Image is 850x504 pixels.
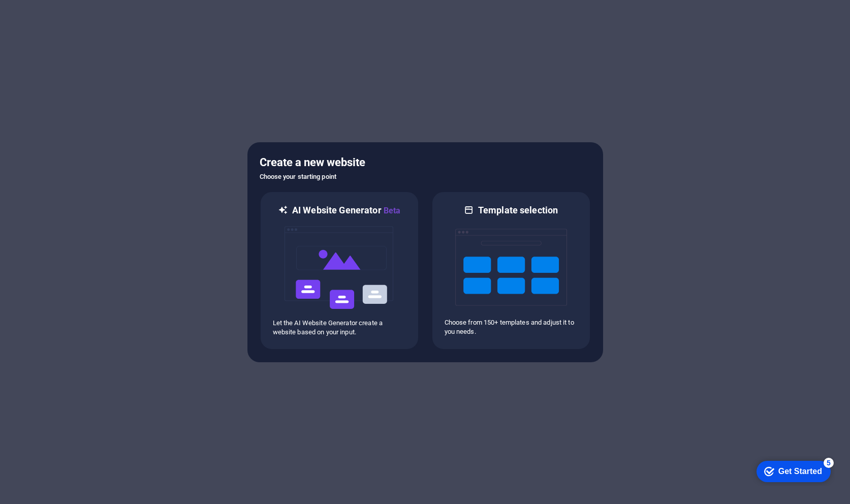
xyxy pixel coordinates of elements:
[260,154,591,171] h5: Create a new website
[273,319,406,337] p: Let the AI Website Generator create a website based on your input.
[260,171,591,183] h6: Choose your starting point
[8,5,82,26] div: Get Started 5 items remaining, 0% complete
[431,191,591,350] div: Template selectionChoose from 150+ templates and adjust it to you needs.
[478,204,558,216] h6: Template selection
[260,191,419,350] div: AI Website GeneratorBetaaiLet the AI Website Generator create a website based on your input.
[445,318,578,336] p: Choose from 150+ templates and adjust it to you needs.
[292,204,400,217] h6: AI Website Generator
[284,217,395,319] img: ai
[75,2,85,12] div: 5
[30,11,74,20] div: Get Started
[382,206,401,215] span: Beta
